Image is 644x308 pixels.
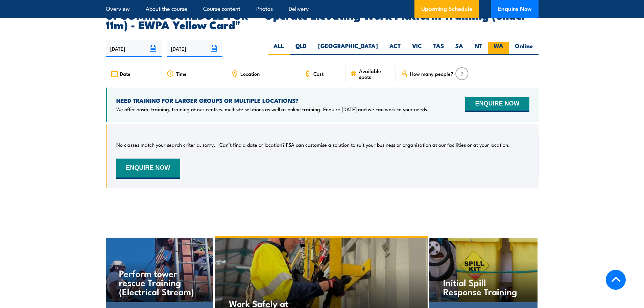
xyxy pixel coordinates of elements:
[443,278,523,296] h4: Initial Spill Response Training
[384,42,406,55] label: ACT
[116,159,180,179] button: ENQUIRE NOW
[290,42,312,55] label: QLD
[359,68,391,79] span: Available spots
[106,40,162,57] input: From date
[488,42,509,55] label: WA
[428,42,450,55] label: TAS
[469,42,488,55] label: NT
[119,268,199,296] h4: Perform tower rescue Training (Electrical Stream)
[268,42,290,55] label: ALL
[106,10,539,29] h2: UPCOMING SCHEDULE FOR - "Operate Elevating Work Platform Training (under 11m) - EWPA Yellow Card"
[406,42,428,55] label: VIC
[312,42,384,55] label: [GEOGRAPHIC_DATA]
[509,42,539,55] label: Online
[167,40,222,57] input: To date
[116,97,429,104] h4: NEED TRAINING FOR LARGER GROUPS OR MULTIPLE LOCATIONS?
[219,141,510,148] p: Can’t find a date or location? FSA can customise a solution to suit your business or organisation...
[450,42,469,55] label: SA
[313,71,324,76] span: Cost
[410,71,453,76] span: How many people?
[176,71,187,76] span: Time
[120,71,130,76] span: Date
[116,141,215,148] p: No classes match your search criteria, sorry.
[116,106,429,113] p: We offer onsite training, training at our centres, multisite solutions as well as online training...
[465,97,529,112] button: ENQUIRE NOW
[240,71,260,76] span: Location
